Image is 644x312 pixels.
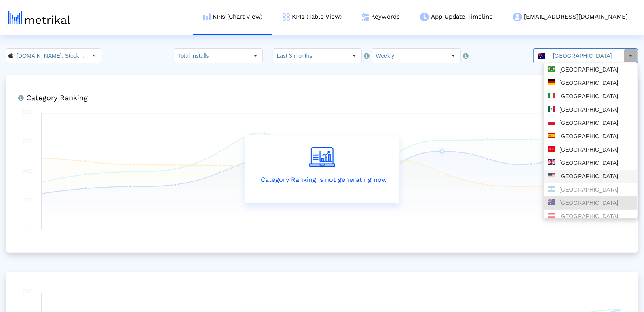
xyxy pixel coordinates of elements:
[249,49,262,63] div: Select
[548,146,633,154] div: [GEOGRAPHIC_DATA]
[257,175,387,185] p: Category Ranking is not generating now
[447,49,460,63] div: Select
[309,147,335,167] img: create-report
[548,213,633,220] div: [GEOGRAPHIC_DATA]
[22,91,622,102] h6: Category Ranking
[548,106,633,114] div: [GEOGRAPHIC_DATA]
[548,93,633,100] div: [GEOGRAPHIC_DATA]
[548,133,633,140] div: [GEOGRAPHIC_DATA]
[548,119,633,127] div: [GEOGRAPHIC_DATA]
[8,11,70,24] img: metrical-logo-light.png
[548,199,633,207] div: [GEOGRAPHIC_DATA]
[548,79,633,87] div: [GEOGRAPHIC_DATA]
[362,13,369,21] img: keywords.png
[203,13,211,20] img: kpi-chart-menu-icon.png
[548,173,633,180] div: [GEOGRAPHIC_DATA]
[548,159,633,167] div: [GEOGRAPHIC_DATA]
[348,49,361,63] div: Select
[87,49,101,63] div: Select
[624,49,638,63] div: Select
[420,13,429,21] img: app-update-menu-icon.png
[548,186,633,194] div: [GEOGRAPHIC_DATA]
[513,13,522,21] img: my-account-menu-icon.png
[283,13,290,21] img: kpi-table-menu-icon.png
[548,66,633,74] div: [GEOGRAPHIC_DATA]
